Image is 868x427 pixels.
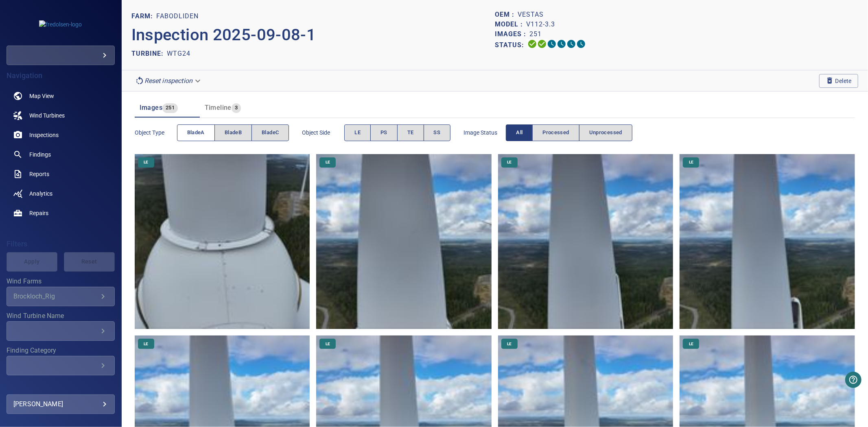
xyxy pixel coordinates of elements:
span: Unprocessed [589,128,622,137]
button: Delete [819,74,858,88]
span: LE [321,341,335,347]
span: bladeC [262,128,279,137]
svg: Matching 0% [566,39,576,49]
div: Wind Farms [7,287,115,306]
button: bladeC [251,124,289,141]
button: All [506,124,533,141]
p: Vestas [518,10,544,20]
p: V112-3.3 [526,20,555,29]
span: LE [684,341,698,347]
span: Processed [542,128,569,137]
span: Images [140,104,162,111]
p: FARM: [131,11,156,21]
p: Status: [495,39,527,51]
p: WTG24 [167,49,190,59]
label: Wind Turbine Name [7,313,115,319]
div: objectType [177,124,289,141]
svg: ML Processing 0% [557,39,566,49]
h4: Filters [7,240,115,248]
a: map noActive [7,86,115,106]
div: fredolsen [7,46,115,65]
p: 251 [529,29,542,39]
a: repairs noActive [7,203,115,223]
a: inspections noActive [7,125,115,145]
span: Analytics [29,190,52,198]
span: LE [139,159,153,165]
p: OEM : [495,10,518,20]
button: SS [424,124,451,141]
h4: Navigation [7,72,115,80]
span: Delete [826,76,852,85]
a: findings noActive [7,145,115,164]
label: Finding Category [7,347,115,354]
p: Model : [495,20,526,29]
span: Object Side [302,129,344,137]
svg: Selecting 0% [547,39,557,49]
svg: Data Formatted 100% [537,39,547,49]
span: Wind Turbines [29,111,65,120]
button: LE [344,124,371,141]
span: bladeB [225,128,242,137]
span: Inspections [29,131,59,139]
p: Fabodliden [156,11,199,21]
div: Reset inspection [131,74,206,88]
button: PS [370,124,398,141]
span: Reports [29,170,49,178]
svg: Uploading 100% [527,39,537,49]
p: Inspection 2025-09-08-1 [131,23,495,47]
p: TURBINE: [131,49,167,59]
a: reports noActive [7,164,115,184]
span: LE [502,159,516,165]
button: bladeB [214,124,252,141]
div: Brockloch_Rig [13,292,98,300]
span: PS [380,128,387,137]
button: bladeA [177,124,215,141]
span: 251 [162,103,178,113]
span: Findings [29,150,51,159]
span: Map View [29,92,54,100]
span: Repairs [29,209,48,217]
span: Object type [135,129,177,137]
span: Image Status [464,129,506,137]
div: [PERSON_NAME] [13,398,108,411]
span: All [516,128,523,137]
span: bladeA [187,128,205,137]
span: 3 [232,103,241,113]
div: Finding Category [7,356,115,375]
button: Unprocessed [579,124,632,141]
span: SS [434,128,441,137]
div: Wind Turbine Name [7,321,115,341]
span: LE [139,341,153,347]
a: windturbines noActive [7,106,115,125]
label: Wind Farms [7,278,115,285]
span: LE [354,128,361,137]
span: LE [321,159,335,165]
div: imageStatus [506,124,632,141]
span: TE [407,128,414,137]
img: fredolsen-logo [39,20,82,28]
span: LE [502,341,516,347]
button: TE [397,124,424,141]
button: Processed [532,124,579,141]
span: Timeline [205,104,232,111]
p: Images : [495,29,529,39]
em: Reset inspection [144,77,192,85]
a: analytics noActive [7,184,115,203]
div: objectSide [344,124,450,141]
span: LE [684,159,698,165]
svg: Classification 0% [576,39,586,49]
